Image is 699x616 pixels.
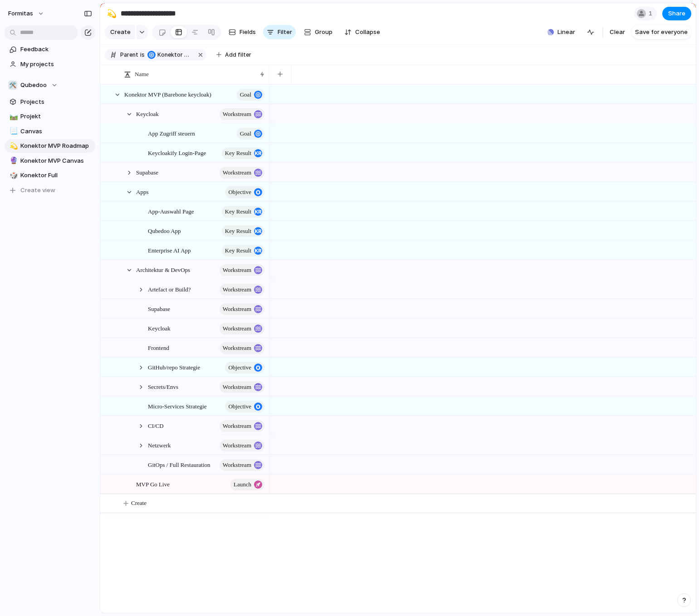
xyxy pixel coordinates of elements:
span: GitHub/repo Strategie [148,362,200,372]
span: Secrets/Envs [148,381,178,392]
span: Clear [610,28,625,37]
span: workstream [223,420,251,432]
div: 🎲 [10,170,16,181]
span: Key result [225,147,251,160]
span: workstream [223,303,251,315]
span: workstream [223,108,251,121]
button: 🛠️Qubedoo [5,78,95,92]
span: Feedback [20,45,92,54]
a: 💫Konektor MVP Roadmap [5,139,95,153]
span: Konektor Full [20,171,92,180]
span: Frontend [148,342,169,353]
span: Micro-Services Strategie [148,401,207,411]
span: Create [110,28,131,37]
a: 📃Canvas [5,125,95,138]
button: Create view [5,184,95,197]
button: 🔮 [8,156,17,165]
button: Key result [222,225,264,237]
div: 💫 [10,141,16,151]
span: Add filter [225,51,251,59]
button: Fields [225,25,259,39]
span: workstream [223,166,251,179]
button: 💫 [104,6,119,21]
span: Qubedoo App [148,225,181,236]
span: Parent [120,51,138,59]
span: workstream [223,459,251,471]
button: workstream [220,108,264,120]
div: 🔮 [10,155,16,166]
span: My projects [20,60,92,69]
span: Keycloakify Login-Page [148,147,206,158]
button: workstream [220,323,264,335]
span: Keycloak [148,323,171,333]
span: Fields [240,28,256,37]
span: Architektur & DevOps [136,264,190,275]
button: workstream [220,381,264,393]
button: 🛤️ [8,112,17,121]
button: workstream [220,342,264,354]
span: goal [240,88,251,101]
span: workstream [223,342,251,354]
a: Feedback [5,43,95,56]
button: 💫 [8,141,17,150]
span: Konektor MVP (Barebone keycloak) [147,51,193,59]
button: Filter [263,25,296,39]
span: launch [234,478,251,491]
span: CI/CD [148,420,164,431]
button: Save for everyone [631,25,691,39]
span: objective [228,361,251,374]
button: workstream [220,264,264,276]
span: Qubedoo [20,81,47,90]
div: 🛤️Projekt [5,110,95,123]
a: 🎲Konektor Full [5,169,95,182]
button: goal [237,128,264,140]
button: Key result [222,147,264,159]
button: objective [225,186,264,198]
span: Create view [20,186,55,195]
button: workstream [220,440,264,451]
button: objective [225,362,264,373]
span: workstream [223,283,251,296]
button: Add filter [211,49,257,61]
span: Keycloak [136,108,159,119]
button: workstream [220,459,264,471]
button: goal [237,89,264,101]
span: App Zugriff steuern [148,128,195,138]
button: workstream [220,167,264,179]
button: 📃 [8,127,17,136]
span: Create [131,499,147,508]
span: 1 [649,9,655,18]
span: Enterprise AI App [148,245,191,255]
button: workstream [220,303,264,315]
button: launch [230,479,264,490]
span: GitOps / Full Restauration [148,459,210,470]
a: 🔮Konektor MVP Canvas [5,154,95,168]
button: Linear [544,25,579,39]
span: objective [228,400,251,413]
span: Group [315,28,332,37]
span: Supabase [148,303,170,314]
span: is [140,51,145,59]
div: 💫 [107,7,117,19]
button: Share [662,7,691,20]
span: workstream [223,264,251,276]
button: Key result [222,206,264,218]
a: Projects [5,95,95,109]
button: is [138,50,147,60]
button: Collapse [341,25,384,39]
button: Formitas [4,6,49,21]
span: workstream [223,439,251,452]
span: goal [240,127,251,140]
span: App-Auswahl Page [148,206,194,216]
span: Konektor MVP Canvas [20,156,92,165]
span: objective [228,186,251,199]
button: workstream [220,284,264,296]
span: Filter [278,28,292,37]
div: 🛤️ [10,112,16,122]
span: Canvas [20,127,92,136]
div: 📃 [10,126,16,136]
